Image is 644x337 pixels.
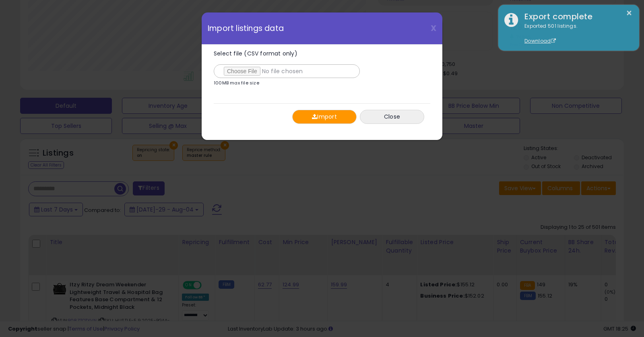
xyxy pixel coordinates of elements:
button: Import [292,110,357,124]
div: Exported 501 listings. [518,23,633,45]
span: Import listings data [208,25,284,32]
button: Close [360,110,424,124]
button: × [626,8,632,18]
span: X [431,23,436,34]
a: Download [524,37,556,44]
div: Export complete [518,11,633,23]
span: Select file (CSV format only) [214,49,297,58]
p: 100MB max file size [214,81,259,85]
